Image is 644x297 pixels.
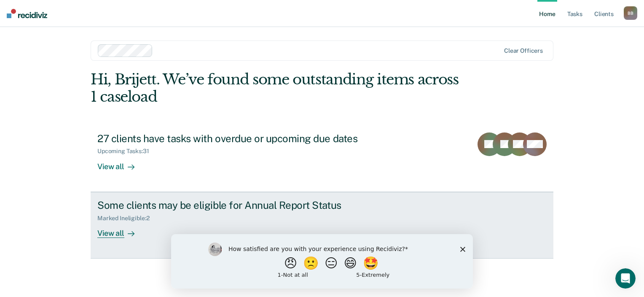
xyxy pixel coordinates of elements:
a: Some clients may be eligible for Annual Report StatusMarked Ineligible:2View all [91,192,553,259]
a: 27 clients have tasks with overdue or upcoming due datesUpcoming Tasks:31View all [91,126,553,192]
div: Hi, Brijett. We’ve found some outstanding items across 1 caseload [91,71,461,105]
div: Marked Ineligible : 2 [97,215,156,222]
div: 27 clients have tasks with overdue or upcoming due dates [97,132,393,145]
iframe: Survey by Kim from Recidiviz [171,234,473,289]
button: BB [624,6,637,20]
div: View all [97,221,145,238]
div: Clear officers [504,47,543,54]
iframe: Intercom live chat [615,268,636,289]
div: Upcoming Tasks : 31 [97,148,156,155]
div: Some clients may be eligible for Annual Report Status [97,199,393,211]
div: View all [97,155,145,171]
img: Recidiviz [7,9,47,18]
div: B B [624,6,637,20]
